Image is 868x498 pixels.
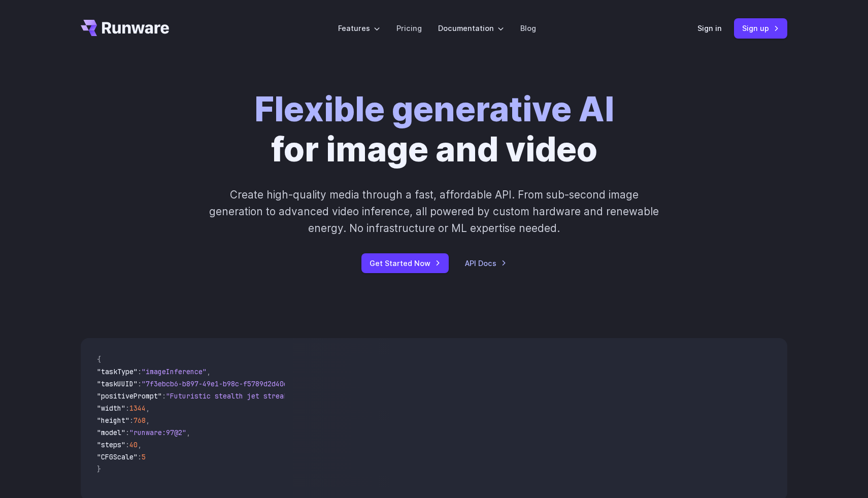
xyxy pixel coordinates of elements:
span: : [125,440,129,449]
span: "runware:97@2" [129,428,186,437]
span: , [138,440,142,449]
a: Pricing [396,22,422,34]
span: "Futuristic stealth jet streaking through a neon-lit cityscape with glowing purple exhaust" [166,391,536,401]
span: : [138,367,142,376]
span: : [125,404,129,413]
span: : [125,428,129,437]
span: , [186,428,190,437]
span: , [146,404,150,413]
a: Go to / [81,20,169,36]
h1: for image and video [254,89,614,170]
a: Get Started Now [361,253,449,273]
span: : [138,452,142,461]
span: 40 [129,440,138,449]
span: : [162,391,166,401]
span: "height" [97,416,129,425]
a: Blog [520,22,536,34]
span: "CFGScale" [97,452,138,461]
span: , [146,416,150,425]
a: API Docs [465,257,507,269]
span: 768 [133,416,146,425]
span: "taskUUID" [97,379,138,388]
span: "model" [97,428,125,437]
span: "steps" [97,440,125,449]
span: } [97,464,101,474]
span: "7f3ebcb6-b897-49e1-b98c-f5789d2d40d7" [142,379,296,388]
span: : [138,379,142,388]
span: , [207,367,211,376]
span: { [97,355,101,364]
span: "width" [97,404,125,413]
label: Features [338,22,380,34]
label: Documentation [438,22,504,34]
span: "positivePrompt" [97,391,162,401]
span: : [129,416,133,425]
span: 1344 [129,404,146,413]
span: "imageInference" [142,367,207,376]
a: Sign in [697,22,722,34]
a: Sign up [734,18,787,38]
strong: Flexible generative AI [254,89,614,129]
p: Create high-quality media through a fast, affordable API. From sub-second image generation to adv... [208,186,660,237]
span: "taskType" [97,367,138,376]
span: 5 [142,452,146,461]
